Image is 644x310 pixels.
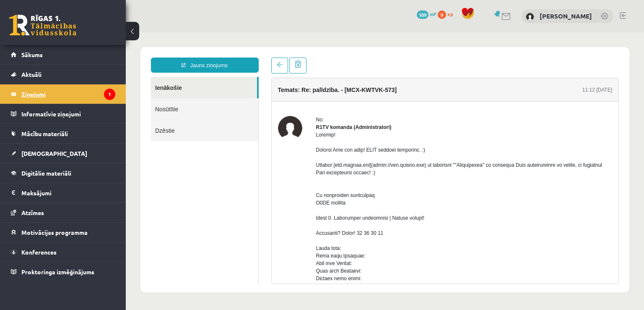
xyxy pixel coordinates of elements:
legend: Maksājumi [21,183,115,202]
img: Megija Jaunzeme [526,13,534,21]
a: Maksājumi [11,183,115,202]
img: R1TV komanda [152,84,177,108]
a: Mācību materiāli [11,124,115,143]
a: Informatīvie ziņojumi [11,104,115,123]
a: [PERSON_NAME] [540,12,592,20]
a: Nosūtītie [25,66,132,87]
span: Atzīmes [21,209,44,216]
a: 0 xp [438,11,457,17]
i: 1 [104,89,115,100]
span: Aktuāli [21,71,42,78]
span: Mācību materiāli [21,130,68,137]
a: Rīgas 1. Tālmācības vidusskola [9,15,76,36]
span: Motivācijas programma [21,229,88,236]
a: Proktoringa izmēģinājums [11,262,115,281]
span: Proktoringa izmēģinājums [21,268,94,276]
a: 109 mP [417,11,436,17]
a: Digitālie materiāli [11,163,115,183]
span: 0 [438,11,446,19]
span: Konferences [21,248,57,256]
legend: Ziņojumi [21,84,115,104]
div: 11:12 [DATE] [457,54,486,61]
a: Atzīmes [11,203,115,222]
strong: R1TV komanda (Administratori) [190,92,266,98]
a: Ienākošie [25,45,131,66]
span: xp [447,11,453,17]
span: Sākums [21,51,43,58]
a: Aktuāli [11,65,115,84]
a: Konferences [11,242,115,262]
a: Sākums [11,45,115,64]
a: Jauns ziņojums [25,25,133,40]
h4: Temats: Re: palīdzība. - [MCX-KWTVK-573] [152,54,271,61]
a: Dzēstie [25,87,132,109]
span: 109 [417,11,428,19]
span: mP [430,11,436,17]
span: [DEMOGRAPHIC_DATA] [21,150,87,157]
a: [DEMOGRAPHIC_DATA] [11,144,115,163]
a: Ziņojumi1 [11,84,115,104]
legend: Informatīvie ziņojumi [21,104,115,123]
a: Motivācijas programma [11,223,115,242]
span: Digitālie materiāli [21,169,71,177]
div: No: [190,84,487,91]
